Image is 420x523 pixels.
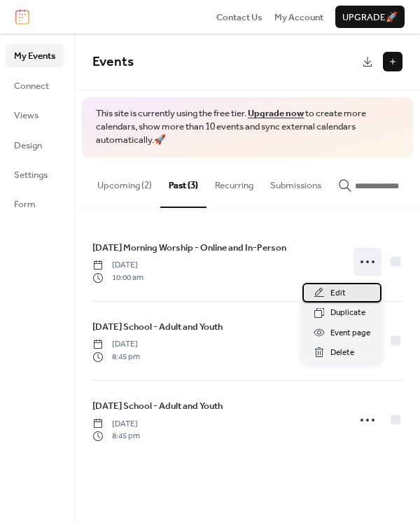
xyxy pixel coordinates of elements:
span: This site is currently using the free tier. to create more calendars, show more than 10 events an... [96,107,399,147]
a: My Account [274,10,323,24]
span: Design [14,139,42,153]
a: Contact Us [216,10,262,24]
span: [DATE] [92,418,140,431]
button: Past (3) [160,158,206,208]
span: Duplicate [330,306,365,320]
span: 8:45 pm [92,430,140,442]
span: [DATE] School - Adult and Youth [92,399,223,413]
a: Design [6,134,64,156]
span: Contact Us [216,11,262,25]
img: logo [15,9,29,25]
a: [DATE] School - Adult and Youth [92,319,223,335]
span: Event page [330,326,370,340]
span: [DATE] School - Adult and Youth [92,320,223,334]
span: My Account [274,11,323,25]
button: Recurring [206,158,262,207]
span: 8:45 pm [92,351,140,363]
span: Views [14,109,38,123]
span: [DATE] Morning Worship - Online and In-Person [92,241,286,255]
span: Connect [14,79,49,93]
span: [DATE] [92,338,140,351]
span: Events [92,49,134,75]
a: [DATE] School - Adult and Youth [92,398,223,414]
a: Views [6,104,64,126]
span: [DATE] [92,259,143,272]
span: My Events [14,49,55,63]
span: Form [14,197,36,211]
button: Submissions [262,158,330,207]
a: Settings [6,163,64,186]
span: Delete [330,346,354,360]
span: Settings [14,168,48,182]
span: Upgrade 🚀 [342,11,398,25]
span: Edit [330,286,346,300]
a: [DATE] Morning Worship - Online and In-Person [92,240,286,256]
button: Upcoming (2) [89,158,160,207]
a: Upgrade now [248,104,304,123]
span: 10:00 am [92,272,143,284]
a: Form [6,193,64,215]
button: Upgrade🚀 [335,6,405,28]
a: Connect [6,74,64,97]
a: My Events [6,44,64,67]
